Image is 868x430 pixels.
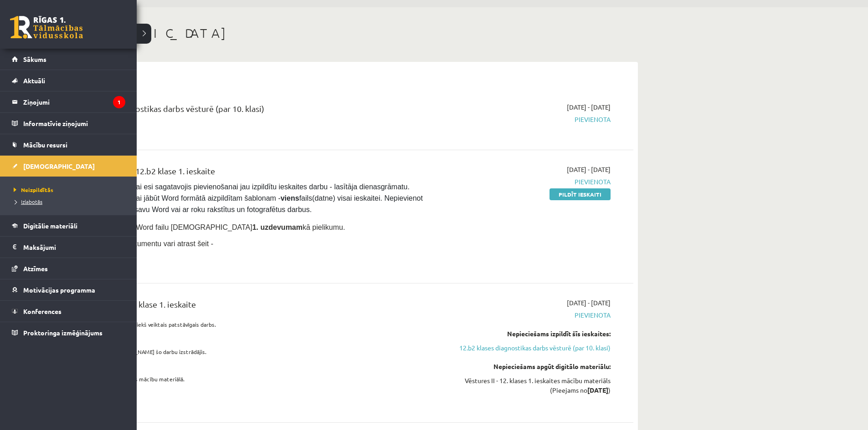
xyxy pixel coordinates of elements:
[23,91,125,112] legend: Ziņojumi
[23,55,46,63] span: Sākums
[567,298,611,308] span: [DATE] - [DATE]
[23,329,103,337] span: Proktoringa izmēģinājums
[12,91,125,112] a: Ziņojumi1
[68,298,425,315] div: Vēsture II JK 12.b2 klase 1. ieskaite
[12,113,125,134] a: Informatīvie ziņojumi
[68,240,213,248] span: Aizpildāmo Word dokumentu vari atrast šeit -
[439,343,611,353] a: 12.b2 klases diagnostikas darbs vēsturē (par 10. klasi)
[12,258,125,279] a: Atzīmes
[281,194,299,202] strong: viens
[68,320,425,329] p: Ieskaitē būs jāpievieno iepriekš veiktais patstāvīgais darbs.
[23,237,125,258] legend: Maksājumi
[439,376,611,395] div: Vēstures II - 12. klases 1. ieskaites mācību materiāls (Pieejams no )
[567,165,611,174] span: [DATE] - [DATE]
[439,177,611,187] span: Pievienota
[12,134,125,155] a: Mācību resursi
[11,186,53,193] span: Neizpildītās
[587,386,608,394] strong: [DATE]
[23,162,95,170] span: [DEMOGRAPHIC_DATA]
[12,301,125,322] a: Konferences
[23,141,67,149] span: Mācību resursi
[23,286,95,294] span: Motivācijas programma
[113,96,125,108] i: 1
[23,76,45,85] span: Aktuāli
[68,165,425,182] div: Angļu valoda II JK 12.b2 klase 1. ieskaite
[567,102,611,112] span: [DATE] - [DATE]
[11,197,128,206] a: Izlabotās
[68,102,425,119] div: 12.b2 klases diagnostikas darbs vēsturē (par 10. klasi)
[68,348,425,356] p: Nesāc ieskaiti, ja [PERSON_NAME] šo darbu izstrādājis.
[12,279,125,300] a: Motivācijas programma
[11,186,128,194] a: Neizpildītās
[23,307,62,315] span: Konferences
[12,322,125,343] a: Proktoringa izmēģinājums
[439,362,611,371] div: Nepieciešams apgūt digitālo materiālu:
[12,237,125,258] a: Maksājumi
[12,215,125,236] a: Digitālie materiāli
[23,113,125,134] legend: Informatīvie ziņojumi
[439,329,611,339] div: Nepieciešams izpildīt šīs ieskaites:
[439,115,611,124] span: Pievienota
[68,183,425,213] span: [PERSON_NAME], vai esi sagatavojis pievienošanai jau izpildītu ieskaites darbu - lasītāja dienasg...
[550,188,611,200] a: Pildīt ieskaiti
[23,222,77,230] span: Digitālie materiāli
[12,70,125,91] a: Aktuāli
[11,198,42,205] span: Izlabotās
[439,310,611,320] span: Pievienota
[252,223,303,231] strong: 1. uzdevumam
[68,223,345,231] span: Pievieno sagatavoto Word failu [DEMOGRAPHIC_DATA] kā pielikumu.
[23,264,48,273] span: Atzīmes
[68,375,425,383] p: Darba uzdevums aprakstīts mācību materiālā.
[55,25,638,41] h1: [DEMOGRAPHIC_DATA]
[10,16,83,39] a: Rīgas 1. Tālmācības vidusskola
[12,49,125,70] a: Sākums
[12,156,125,177] a: [DEMOGRAPHIC_DATA]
